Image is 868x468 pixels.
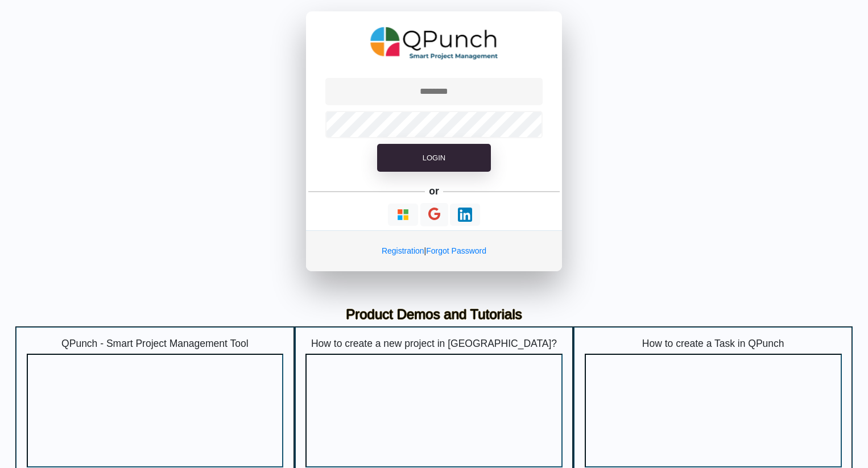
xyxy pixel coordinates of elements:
[426,246,486,255] a: Forgot Password
[423,154,445,162] span: Login
[396,208,410,222] img: Loading...
[420,203,448,226] button: Continue With Google
[27,338,284,350] h5: QPunch - Smart Project Management Tool
[377,144,491,172] button: Login
[388,204,418,226] button: Continue With Microsoft Azure
[24,307,844,323] h3: Product Demos and Tutorials
[585,338,842,350] h5: How to create a Task in QPunch
[306,230,562,271] div: |
[450,204,480,226] button: Continue With LinkedIn
[458,208,472,222] img: Loading...
[382,246,424,255] a: Registration
[370,23,498,64] img: QPunch
[427,183,441,199] h5: or
[305,338,563,350] h5: How to create a new project in [GEOGRAPHIC_DATA]?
